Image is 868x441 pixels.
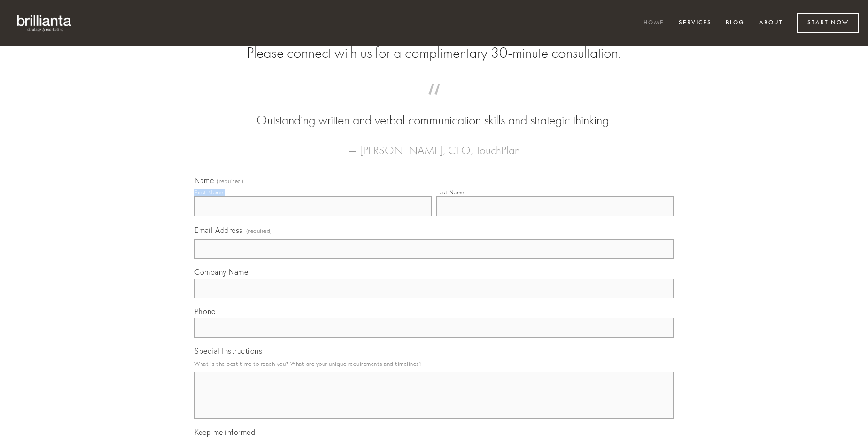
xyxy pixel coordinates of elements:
[753,15,789,31] a: About
[720,15,751,31] a: Blog
[194,427,255,437] span: Keep me informed
[194,267,248,277] span: Company Name
[194,176,214,185] span: Name
[9,9,80,37] img: brillianta - research, strategy, marketing
[217,178,243,184] span: (required)
[209,93,659,130] blockquote: Outstanding written and verbal communication skills and strategic thinking.
[797,13,859,33] a: Start Now
[194,346,262,356] span: Special Instructions
[194,189,223,196] div: First Name
[436,189,465,196] div: Last Name
[194,44,674,62] h2: Please connect with us for a complimentary 30-minute consultation.
[194,357,674,370] p: What is the best time to reach you? What are your unique requirements and timelines?
[194,225,243,235] span: Email Address
[209,130,659,160] figcaption: — [PERSON_NAME], CEO, TouchPlan
[194,307,216,316] span: Phone
[246,224,272,237] span: (required)
[673,15,718,31] a: Services
[209,93,659,111] span: “
[637,15,670,31] a: Home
